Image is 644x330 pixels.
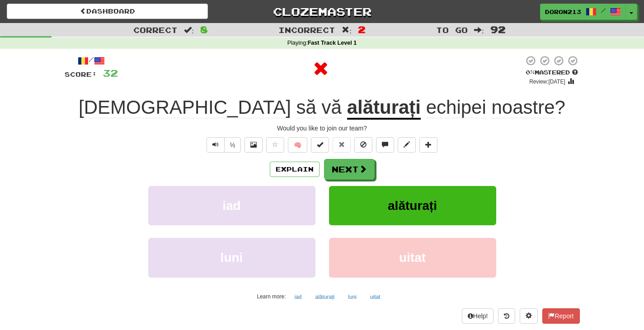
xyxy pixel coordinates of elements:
button: Report [542,308,579,324]
button: Show image (alt+x) [244,137,263,153]
small: Learn more: [257,293,286,300]
button: Favorite sentence (alt+f) [266,137,284,153]
button: luni [148,238,315,277]
div: Mastered [524,69,580,77]
button: Explain [270,162,320,177]
button: Play sentence audio (ctl+space) [207,137,225,153]
button: Ignore sentence (alt+i) [354,137,372,153]
button: luni [343,290,362,304]
button: Next [324,159,375,180]
span: 92 [490,24,506,35]
button: alăturați [310,290,340,304]
span: alăturați [388,199,437,213]
div: / [65,55,118,66]
button: uitat [365,290,385,304]
span: iad [222,199,240,213]
div: Would you like to join our team? [65,124,580,133]
span: / [601,7,606,14]
span: doron213 [545,8,581,16]
button: alăturați [329,186,496,225]
a: Dashboard [7,4,208,19]
span: uitat [399,251,426,265]
span: : [474,26,484,34]
div: Text-to-speech controls [205,137,241,153]
span: noastre [491,97,555,118]
button: Round history (alt+y) [498,308,515,324]
span: Correct [133,25,178,34]
button: Reset to 0% Mastered (alt+r) [333,137,351,153]
button: Set this sentence to 100% Mastered (alt+m) [311,137,329,153]
button: ½ [224,137,241,153]
button: Discuss sentence (alt+u) [376,137,394,153]
button: Edit sentence (alt+d) [398,137,416,153]
span: Score: [65,70,97,78]
span: To go [436,25,468,34]
span: : [184,26,194,34]
span: ? [421,97,565,118]
span: 2 [358,24,366,35]
strong: Fast Track Level 1 [308,40,357,46]
span: echipei [426,97,486,118]
span: vă [322,97,342,118]
span: să [296,97,316,118]
span: Incorrect [278,25,335,34]
span: 8 [200,24,208,35]
button: Add to collection (alt+a) [419,137,437,153]
button: Help! [462,308,494,324]
button: iad [148,186,315,225]
small: Review: [DATE] [529,79,565,85]
button: 🧠 [288,137,307,153]
span: : [342,26,352,34]
span: [DEMOGRAPHIC_DATA] [79,97,291,118]
span: luni [221,251,243,265]
span: 32 [103,67,118,79]
a: doron213 / [540,4,626,20]
a: Clozemaster [221,4,423,19]
button: iad [290,290,307,304]
span: 0 % [526,69,535,76]
button: uitat [329,238,496,277]
u: alăturați [347,97,421,120]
